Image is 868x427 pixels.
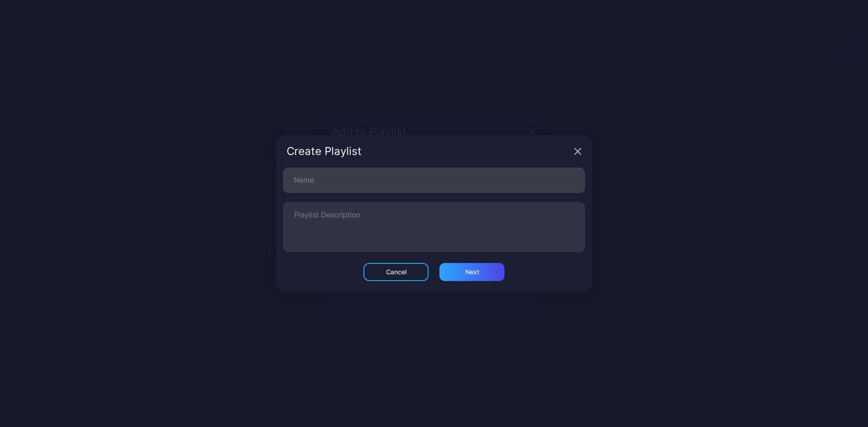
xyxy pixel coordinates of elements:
[386,268,406,276] div: Cancel
[465,268,479,276] div: Next
[439,263,505,281] button: Next
[294,211,574,243] textarea: Playlist Description
[283,168,585,193] input: Name
[287,146,571,157] div: Create Playlist
[363,263,429,281] button: Cancel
